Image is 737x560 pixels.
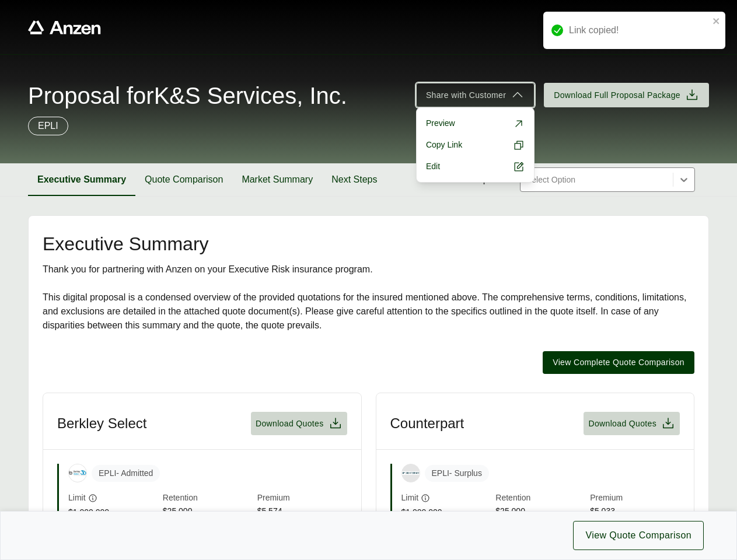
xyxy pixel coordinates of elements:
[401,492,419,504] span: Limit
[585,528,691,542] span: View Quote Comparison
[163,492,253,505] span: Retention
[421,156,529,177] a: Edit
[569,23,709,37] div: Link copied!
[92,465,160,482] span: EPLI - Admitted
[590,505,680,519] span: $5,033
[43,262,694,332] div: Thank you for partnering with Anzen on your Executive Risk insurance program. This digital propos...
[573,521,704,550] button: View Quote Comparison
[495,492,585,505] span: Retention
[426,139,462,151] span: Copy Link
[69,464,86,482] img: Berkley Select
[232,163,322,196] button: Market Summary
[584,412,680,435] button: Download Quotes
[425,465,489,482] span: EPLI - Surplus
[43,235,694,253] h2: Executive Summary
[554,89,680,101] span: Download Full Proposal Package
[38,119,58,133] p: EPLI
[322,163,386,196] button: Next Steps
[402,471,420,475] img: Counterpart
[28,20,101,34] a: Anzen website
[163,505,253,519] span: $25,000
[426,117,455,129] span: Preview
[544,83,709,107] button: Download Full Proposal Package
[28,84,347,107] span: Proposal for K&S Services, Inc.
[421,113,529,134] a: Preview
[416,83,535,107] button: Share with Customer
[588,418,656,430] span: Download Quotes
[68,506,158,519] span: $1,000,000
[426,89,506,101] span: Share with Customer
[421,134,529,156] button: Copy Link
[495,505,585,519] span: $25,000
[135,163,232,196] button: Quote Comparison
[426,160,440,173] span: Edit
[390,415,464,432] h3: Counterpart
[712,16,721,26] button: close
[257,492,347,505] span: Premium
[68,492,86,504] span: Limit
[543,351,694,374] button: View Complete Quote Comparison
[251,412,347,435] button: Download Quotes
[590,492,680,505] span: Premium
[57,415,146,432] h3: Berkley Select
[553,356,684,369] span: View Complete Quote Comparison
[257,505,347,519] span: $5,574
[28,163,135,196] button: Executive Summary
[256,418,324,430] span: Download Quotes
[401,506,491,519] span: $1,000,000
